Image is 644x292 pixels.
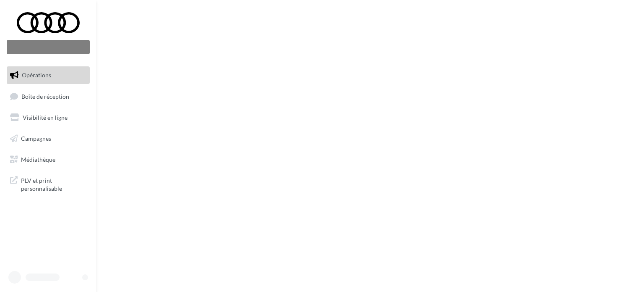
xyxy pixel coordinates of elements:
[7,40,90,54] div: Nouvelle campagne
[21,135,51,142] span: Campagnes
[5,151,91,168] a: Médiathèque
[21,92,69,100] span: Boîte de réception
[21,155,55,163] span: Médiathèque
[23,114,68,121] span: Visibilité en ligne
[5,87,91,105] a: Boîte de réception
[21,175,86,193] span: PLV et print personnalisable
[5,130,91,147] a: Campagnes
[5,66,91,84] a: Opérations
[5,171,91,196] a: PLV et print personnalisable
[5,109,91,126] a: Visibilité en ligne
[22,71,51,79] span: Opérations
